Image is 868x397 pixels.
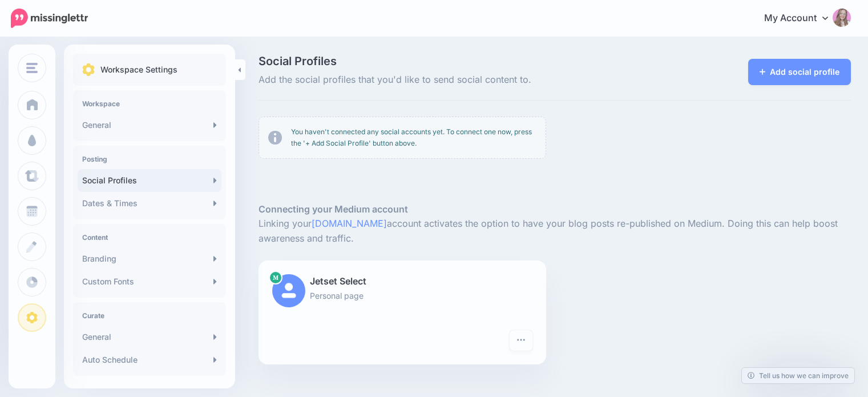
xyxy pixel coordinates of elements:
a: Auto Schedule [78,348,221,371]
p: Linking your account activates the option to have your blog posts re-published on Medium. Doing t... [259,216,851,246]
img: Missinglettr [11,9,88,28]
a: My Account [753,5,851,33]
a: Dates & Times [78,192,221,215]
a: [DOMAIN_NAME] [312,218,387,229]
img: info-circle-grey.png [268,131,282,145]
a: General [78,114,221,137]
a: General [78,326,221,348]
img: menu.png [26,63,38,73]
a: Tell us how we can improve [742,368,854,383]
span: Add the social profiles that you'd like to send social content to. [259,73,648,87]
h5: Connecting your Medium account [259,202,851,216]
h4: Posting [82,155,217,163]
p: You haven't connected any social accounts yet. To connect one now, press the '+ Add Social Profil... [291,126,536,149]
h4: Curate [82,311,217,320]
p: Jetset Select [272,274,532,289]
a: Add social profile [748,59,851,85]
a: Custom Fonts [78,270,221,293]
h4: Content [82,233,217,242]
h4: Workspace [82,99,217,108]
img: settings.png [82,63,95,76]
span: Social Profiles [259,55,648,67]
p: Workspace Settings [100,63,177,77]
a: Branding [78,247,221,270]
img: user_default_image.png [272,274,305,307]
a: Social Profiles [78,169,221,192]
p: Personal page [272,289,532,302]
